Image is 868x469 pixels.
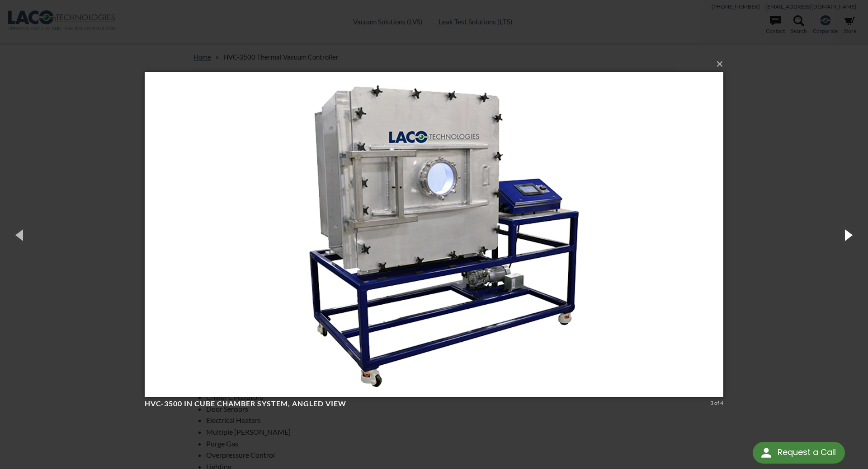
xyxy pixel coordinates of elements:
img: HVC-3500 in Cube Chamber System, angled view [145,54,723,415]
div: Request a Call [778,442,836,463]
img: round button [759,446,774,460]
h4: HVC-3500 in Cube Chamber System, angled view [145,399,707,409]
div: Request a Call [753,442,845,464]
div: 3 of 4 [710,399,723,407]
button: × [147,54,726,74]
button: Next (Right arrow key) [827,210,868,260]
